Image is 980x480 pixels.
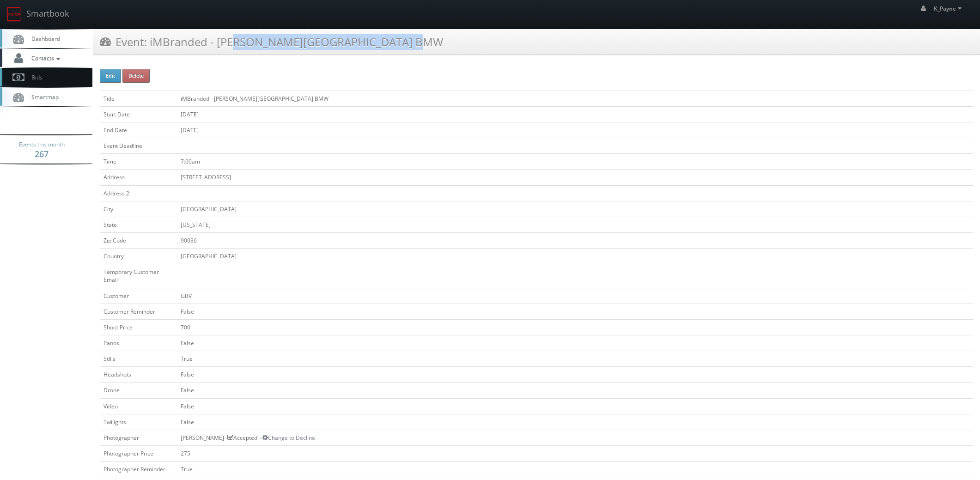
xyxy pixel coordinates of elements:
[27,73,43,81] span: Bids
[100,170,177,185] td: Address
[100,351,177,367] td: Stills
[100,34,443,50] h3: Event: iMBranded - [PERSON_NAME][GEOGRAPHIC_DATA] BMW
[177,319,973,335] td: 700
[100,430,177,445] td: Photographer
[100,106,177,122] td: Start Date
[177,351,973,367] td: True
[177,106,973,122] td: [DATE]
[100,383,177,398] td: Drone
[100,122,177,138] td: End Date
[177,249,973,264] td: [GEOGRAPHIC_DATA]
[100,217,177,232] td: State
[177,91,973,106] td: iMBranded - [PERSON_NAME][GEOGRAPHIC_DATA] BMW
[100,185,177,201] td: Address 2
[100,414,177,430] td: Twilights
[100,232,177,248] td: Zip Code
[177,445,973,461] td: 275
[100,201,177,217] td: City
[100,304,177,319] td: Customer Reminder
[100,288,177,304] td: Customer
[177,414,973,430] td: False
[122,69,150,83] button: Delete
[177,232,973,248] td: 90036
[27,35,60,43] span: Dashboard
[100,335,177,351] td: Panos
[100,398,177,414] td: Video
[177,154,973,170] td: 7:00am
[177,462,973,477] td: True
[100,138,177,154] td: Event Deadline
[934,5,964,12] span: K_Payne
[27,93,59,101] span: Smartmap
[7,7,22,22] img: smartbook-logo.png
[262,434,315,442] a: Change to Decline
[100,264,177,288] td: Temporary Customer Email
[177,201,973,217] td: [GEOGRAPHIC_DATA]
[100,154,177,170] td: Time
[177,170,973,185] td: [STREET_ADDRESS]
[100,367,177,383] td: Headshots
[19,140,65,149] span: Events this month
[35,148,49,159] strong: 267
[177,430,973,445] td: [PERSON_NAME] - Accepted --
[100,319,177,335] td: Shoot Price
[100,445,177,461] td: Photographer Price
[100,249,177,264] td: Country
[177,288,973,304] td: GBV
[177,122,973,138] td: [DATE]
[100,69,121,83] button: Edit
[177,217,973,232] td: [US_STATE]
[177,335,973,351] td: False
[177,383,973,398] td: False
[27,54,62,62] span: Contacts
[177,398,973,414] td: False
[177,304,973,319] td: False
[100,91,177,106] td: Title
[177,367,973,383] td: False
[100,462,177,477] td: Photographer Reminder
